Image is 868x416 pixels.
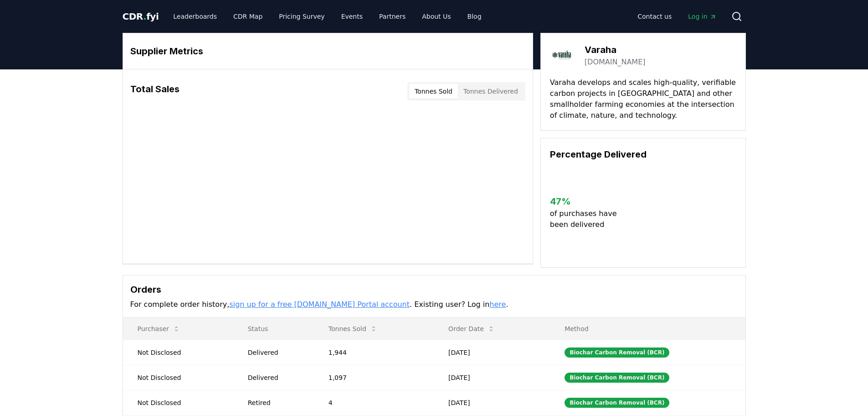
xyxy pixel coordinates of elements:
[550,208,624,230] p: of purchases have been delivered
[565,373,669,383] div: Biochar Carbon Removal (BCR)
[557,324,738,333] p: Method
[226,8,270,25] a: CDR Map
[550,147,736,161] h3: Percentage Delivered
[630,8,724,25] nav: Main
[458,84,524,99] button: Tonnes Delivered
[489,300,506,309] a: here
[434,390,550,415] td: [DATE]
[550,42,575,68] img: Varaha-logo
[123,365,233,390] td: Not Disclosed
[565,348,669,358] div: Biochar Carbon Removal (BCR)
[688,12,716,21] span: Log in
[123,390,233,415] td: Not Disclosed
[166,8,488,25] nav: Main
[321,320,385,338] button: Tonnes Sold
[441,320,502,338] button: Order Date
[550,77,736,121] p: Varaha develops and scales high-quality, verifiable carbon projects in [GEOGRAPHIC_DATA] and othe...
[409,84,458,99] button: Tonnes Sold
[630,8,679,25] a: Contact us
[123,10,159,23] a: CDR.fyi
[565,398,669,408] div: Biochar Carbon Removal (BCR)
[248,398,307,407] div: Retired
[166,8,224,25] a: Leaderboards
[123,11,159,22] span: CDR fyi
[123,340,233,365] td: Not Disclosed
[272,8,332,25] a: Pricing Survey
[585,57,646,68] a: [DOMAIN_NAME]
[130,283,738,296] h3: Orders
[585,43,646,57] h3: Varaha
[130,82,180,100] h3: Total Sales
[434,365,550,390] td: [DATE]
[314,340,434,365] td: 1,944
[334,8,370,25] a: Events
[681,8,724,25] a: Log in
[314,365,434,390] td: 1,097
[460,8,489,25] a: Blog
[130,320,187,338] button: Purchaser
[130,44,525,58] h3: Supplier Metrics
[241,324,307,333] p: Status
[415,8,458,25] a: About Us
[372,8,413,25] a: Partners
[550,195,624,208] h3: 47 %
[314,390,434,415] td: 4
[229,300,410,309] a: sign up for a free [DOMAIN_NAME] Portal account
[143,11,146,22] span: .
[248,373,307,382] div: Delivered
[248,348,307,357] div: Delivered
[434,340,550,365] td: [DATE]
[130,299,738,310] p: For complete order history, . Existing user? Log in .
